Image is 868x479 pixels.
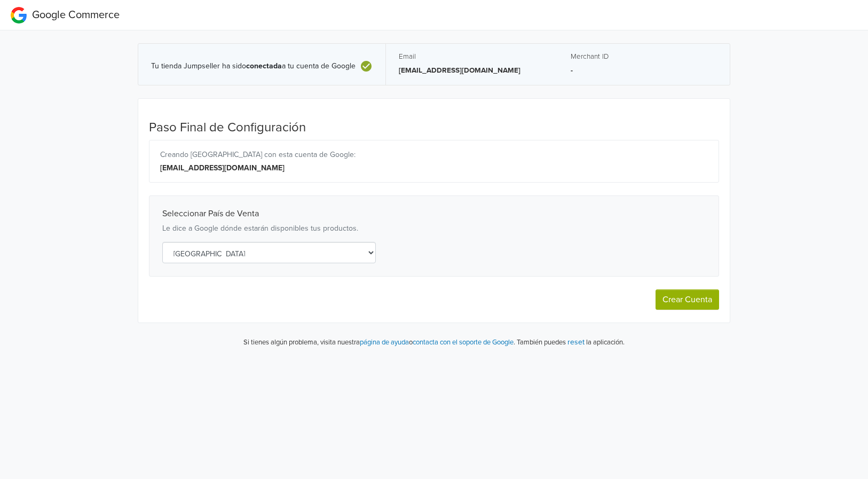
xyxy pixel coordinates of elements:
a: página de ayuda [360,338,409,347]
h5: Merchant ID [571,52,717,61]
h4: Paso Final de Configuración [149,120,719,136]
p: [EMAIL_ADDRESS][DOMAIN_NAME] [399,65,545,76]
p: Le dice a Google dónde estarán disponibles tus productos. [162,223,706,234]
p: Si tienes algún problema, visita nuestra o . [243,337,515,348]
button: Crear Cuenta [656,289,719,310]
span: Google Commerce [32,9,120,21]
b: conectada [246,61,282,70]
button: reset [567,336,585,348]
div: [EMAIL_ADDRESS][DOMAIN_NAME] [160,162,708,174]
span: Tu tienda Jumpseller ha sido a tu cuenta de Google [151,62,356,71]
a: contacta con el soporte de Google [413,338,514,347]
h4: Seleccionar País de Venta [162,209,706,219]
div: Creando [GEOGRAPHIC_DATA] con esta cuenta de Google: [160,149,708,160]
p: También puedes la aplicación. [515,336,625,348]
p: - [571,65,717,76]
h5: Email [399,52,545,61]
